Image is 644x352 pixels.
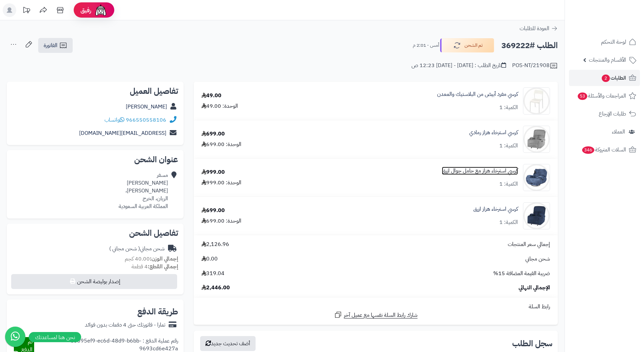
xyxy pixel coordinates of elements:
span: رفيق [80,6,91,14]
div: تمارا - فاتورتك حتى 4 دفعات بدون فوائد [85,321,165,329]
a: كرسي استرخاء هزاز ازرق [473,205,518,213]
span: لوحة التحكم [601,37,626,47]
a: لوحة التحكم [569,34,640,50]
div: الكمية: 1 [499,142,518,150]
a: السلات المتروكة346 [569,142,640,158]
a: طلبات الإرجاع [569,106,640,122]
img: 4931f5c2fcac52209b0c9006e2cf307c1650133830-Untitled-1-Recovered-Recovered-90x90.jpg [523,87,550,115]
span: طلبات الإرجاع [599,109,626,119]
a: شارك رابط السلة نفسها مع عميل آخر [334,311,418,319]
button: تم الشحن [440,38,494,53]
span: 2 [602,75,610,82]
div: رابط السلة [196,303,555,311]
div: الوحدة: 699.00 [201,217,241,225]
div: شحن مجاني [109,245,165,253]
img: 1738148062-110102050051-90x90.jpg [523,202,550,229]
a: المراجعات والأسئلة53 [569,88,640,104]
div: POS-NT/21908 [512,62,558,70]
div: الوحدة: 49.00 [201,102,238,110]
span: 53 [578,92,587,100]
span: إجمالي سعر المنتجات [508,241,550,248]
span: الطلبات [601,73,626,83]
a: العملاء [569,124,640,140]
strong: إجمالي الوزن: [150,255,178,263]
a: تحديثات المنصة [18,3,35,19]
h2: عنوان الشحن [12,156,178,164]
a: كرسي استرخاء هزاز مع حامل جوال ازرق [442,167,518,175]
div: 699.00 [201,207,225,214]
span: الأقسام والمنتجات [589,55,626,65]
span: العملاء [612,127,625,137]
span: 2,446.00 [201,284,230,292]
span: شحن مجاني [525,255,550,263]
small: 40.00 كجم [125,255,178,263]
img: logo-2.png [598,19,638,33]
h2: طريقة الدفع [137,308,178,316]
button: أضف تحديث جديد [200,336,256,351]
small: أمس - 2:01 م [413,42,439,49]
h2: تفاصيل العميل [12,87,178,95]
a: الفاتورة [38,38,73,53]
div: الوحدة: 699.00 [201,141,241,148]
a: كرسي مفرد أبيض من البلاستيك والمعدن [437,90,518,98]
div: 999.00 [201,168,225,176]
span: المراجعات والأسئلة [577,91,626,101]
strong: إجمالي القطع: [148,263,178,271]
span: العودة للطلبات [520,24,549,33]
span: ( شحن مجاني ) [109,245,140,253]
h2: تفاصيل الشحن [12,229,178,237]
a: [EMAIL_ADDRESS][DOMAIN_NAME] [79,129,166,137]
span: 0.00 [201,255,218,263]
div: الوحدة: 999.00 [201,179,241,187]
div: 699.00 [201,130,225,138]
h3: سجل الطلب [512,339,552,348]
a: واتساب [104,116,124,124]
img: 1737964655-110102050046-90x90.jpg [523,126,550,153]
a: الطلبات2 [569,70,640,86]
span: الفاتورة [44,41,57,49]
a: كرسي استرخاء هزاز رمادي [469,129,518,137]
img: ai-face.png [94,3,108,17]
span: السلات المتروكة [581,145,626,154]
h2: الطلب #369222 [501,39,558,53]
div: تاريخ الطلب : [DATE] - [DATE] 12:23 ص [411,62,506,69]
span: 346 [582,146,594,154]
button: إصدار بوليصة الشحن [11,274,177,289]
div: الكمية: 1 [499,180,518,188]
div: مسفر [PERSON_NAME] [PERSON_NAME]، الريان، الخرج المملكة العربية السعودية [119,171,168,210]
small: 4 قطعة [132,263,178,271]
div: الكمية: 1 [499,104,518,111]
a: العودة للطلبات [520,24,558,33]
span: شارك رابط السلة نفسها مع عميل آخر [344,311,418,319]
img: 1738062285-110102050057-90x90.jpg [523,164,550,191]
div: 49.00 [201,92,221,100]
a: [PERSON_NAME] [126,103,167,111]
span: 319.04 [201,270,224,277]
span: الإجمالي النهائي [519,284,550,292]
div: الكمية: 1 [499,219,518,226]
span: 2,126.96 [201,241,229,248]
a: 966550558106 [126,116,166,124]
span: ضريبة القيمة المضافة 15% [493,270,550,277]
